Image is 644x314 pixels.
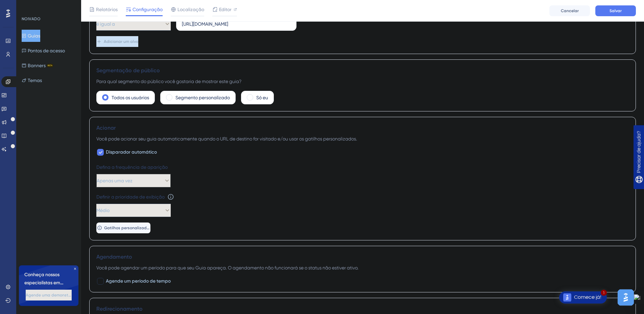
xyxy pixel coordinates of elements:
font: Segmentação de público [96,67,160,74]
font: Temas [28,78,42,83]
font: Pontos de acesso [28,48,65,53]
font: Apenas uma vez [97,178,133,183]
font: Agende um período de tempo [106,278,171,284]
font: Gatilhos personalizados [104,226,151,230]
font: NOIVADO [22,17,41,21]
font: Configuração [133,7,163,12]
font: Guias [28,33,40,38]
font: Cancelar [561,8,579,13]
font: Segmento personalizado [175,95,230,100]
font: Agende uma demonstração [26,293,80,297]
font: Redirecionamento [96,306,143,312]
font: 1 [603,291,605,295]
button: Cancelar [549,5,590,16]
font: BETA [48,64,52,67]
font: Conheça nossos especialistas em integração 🎧 [24,272,64,294]
font: Você pode acionar seu guia automaticamente quando o URL de destino for visitado e/ou usar os gati... [96,136,357,141]
font: Todos os usuários [112,95,149,100]
font: Precisar de ajuda? [16,3,58,8]
font: Disparador automático [106,149,157,155]
img: imagem-do-lançador-texto-alternativo [563,293,571,302]
font: Localização [177,7,204,12]
font: Defina a frequência de aparição [96,164,168,170]
button: Salvar [595,5,636,16]
font: Médio [96,208,110,213]
button: Temas [22,74,42,86]
font: Só eu [256,95,268,100]
button: Agende uma demonstração [26,290,72,300]
button: é igual a [96,17,171,31]
font: é igual a [96,21,115,27]
font: Definir a prioridade de exibição [96,194,165,200]
font: Comece já! [574,294,601,300]
button: Gatilhos personalizados [96,223,150,233]
font: Acionar [96,125,116,131]
font: Banners [28,63,46,68]
button: Médio [96,204,171,217]
button: Guias [22,30,40,42]
button: Apenas uma vez [96,174,171,187]
font: Salvar [610,8,622,13]
button: Adicionar um alvo [96,36,138,47]
font: Relatórios [96,7,118,12]
div: Abra a lista de verificação Comece!, módulos restantes: 1 [559,291,607,304]
font: Adicionar um alvo [104,39,138,44]
button: BannersBETA [22,59,53,72]
iframe: Iniciador do Assistente de IA do UserGuiding [616,287,636,308]
button: Pontos de acesso [22,45,65,57]
input: seusite.com/caminho [182,20,291,28]
font: Agendamento [96,254,132,260]
font: Editor [219,7,232,12]
font: Você pode agendar um período para que seu Guia apareça. O agendamento não funcionará se o status ... [96,265,358,270]
font: Para qual segmento do público você gostaria de mostrar este guia? [96,79,241,84]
